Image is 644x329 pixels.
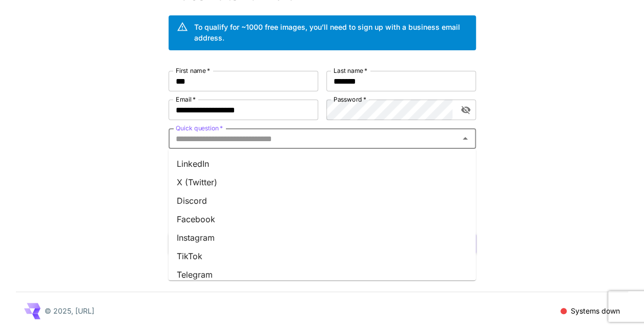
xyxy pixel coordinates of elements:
label: Password [334,95,366,104]
li: X (Twitter) [169,173,476,191]
button: Close [458,131,472,146]
li: Facebook [169,210,476,228]
label: First name [176,66,210,75]
label: Email [176,95,196,104]
li: LinkedIn [169,154,476,173]
label: Last name [334,66,367,75]
li: TikTok [169,247,476,265]
li: Instagram [169,228,476,247]
p: © 2025, [URL] [45,305,94,316]
div: To qualify for ~1000 free images, you’ll need to sign up with a business email address. [194,22,468,43]
button: toggle password visibility [456,101,475,119]
p: Systems down [571,305,620,316]
li: Discord [169,191,476,210]
li: Telegram [169,265,476,284]
label: Quick question [176,124,223,132]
